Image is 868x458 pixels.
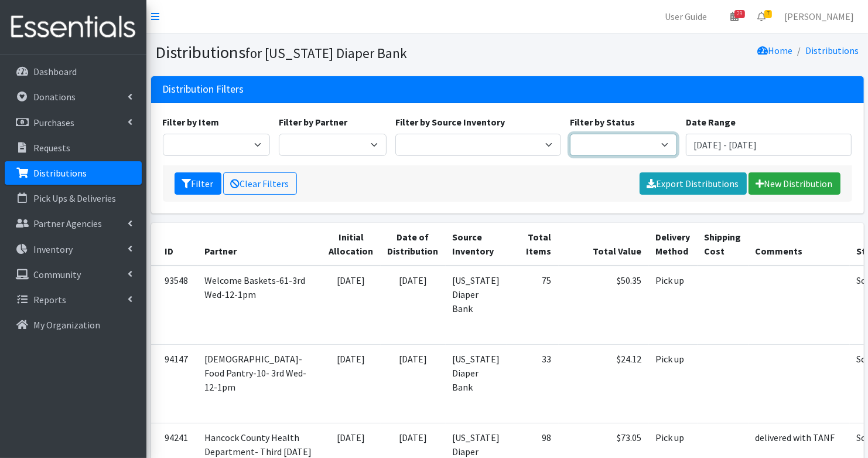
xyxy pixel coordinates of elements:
[655,5,716,28] a: User Guide
[322,344,381,423] td: [DATE]
[446,266,507,345] td: [US_STATE] Diaper Bank
[223,172,297,195] a: Clear Filters
[163,115,220,129] label: Filter by Item
[570,115,635,129] label: Filter by Status
[322,223,381,266] th: Initial Allocation
[5,288,142,311] a: Reports
[5,263,142,286] a: Community
[246,45,408,62] small: for [US_STATE] Diaper Bank
[198,266,322,345] td: Welcome Baskets-61-3rd Wed-12-1pm
[559,266,649,345] td: $50.35
[381,344,446,423] td: [DATE]
[686,134,852,156] input: January 1, 2011 - December 31, 2011
[806,45,859,56] a: Distributions
[381,266,446,345] td: [DATE]
[33,243,73,255] p: Inventory
[758,45,793,56] a: Home
[559,223,649,266] th: Total Value
[748,5,775,28] a: 7
[649,344,698,423] td: Pick up
[5,85,142,108] a: Donations
[721,5,748,28] a: 29
[381,223,446,266] th: Date of Distribution
[151,223,198,266] th: ID
[446,344,507,423] td: [US_STATE] Diaper Bank
[5,186,142,210] a: Pick Ups & Deliveries
[649,266,698,345] td: Pick up
[5,313,142,337] a: My Organization
[33,117,74,128] p: Purchases
[33,218,102,229] p: Partner Agencies
[33,294,66,306] p: Reports
[775,5,863,28] a: [PERSON_NAME]
[5,238,142,261] a: Inventory
[507,223,559,266] th: Total Items
[5,136,142,160] a: Requests
[198,223,322,266] th: Partner
[649,223,698,266] th: Delivery Method
[395,115,505,129] label: Filter by Source Inventory
[640,172,747,195] a: Export Distributions
[686,115,736,129] label: Date Range
[764,10,772,18] span: 7
[5,60,142,83] a: Dashboard
[734,10,745,18] span: 29
[33,91,76,103] p: Donations
[33,142,70,154] p: Requests
[163,83,244,96] h3: Distribution Filters
[156,42,503,63] h1: Distributions
[33,66,77,77] p: Dashboard
[151,344,198,423] td: 94147
[5,111,142,134] a: Purchases
[446,223,507,266] th: Source Inventory
[698,223,749,266] th: Shipping Cost
[33,192,116,204] p: Pick Ups & Deliveries
[5,161,142,185] a: Distributions
[322,266,381,345] td: [DATE]
[151,266,198,345] td: 93548
[33,167,87,179] p: Distributions
[5,8,142,47] img: HumanEssentials
[749,223,850,266] th: Comments
[507,344,559,423] td: 33
[198,344,322,423] td: [DEMOGRAPHIC_DATA]-Food Pantry-10- 3rd Wed-12-1pm
[33,319,100,331] p: My Organization
[507,266,559,345] td: 75
[175,172,221,195] button: Filter
[279,115,347,129] label: Filter by Partner
[749,172,840,195] a: New Distribution
[33,269,81,280] p: Community
[5,212,142,235] a: Partner Agencies
[559,344,649,423] td: $24.12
